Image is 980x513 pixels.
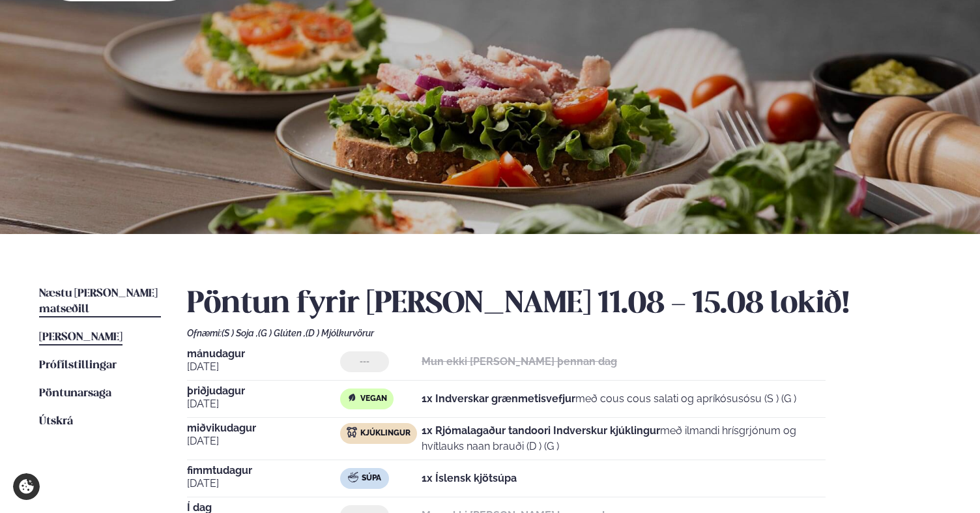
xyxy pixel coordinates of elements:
[39,386,111,402] a: Pöntunarsaga
[306,328,374,338] span: (D ) Mjólkurvörur
[187,359,340,375] span: [DATE]
[360,394,387,404] span: Vegan
[422,391,796,407] p: með cous cous salati og apríkósusósu (S ) (G )
[347,427,357,437] img: chicken.svg
[39,358,117,374] a: Prófílstillingar
[187,465,340,476] span: fimmtudagur
[422,392,575,405] strong: 1x Indverskar grænmetisvefjur
[39,416,73,427] span: Útskrá
[187,433,340,449] span: [DATE]
[360,357,369,367] span: ---
[348,472,358,482] img: soup.svg
[187,396,340,412] span: [DATE]
[39,414,73,430] a: Útskrá
[258,328,306,338] span: (G ) Glúten ,
[39,330,122,345] a: [PERSON_NAME]
[422,424,660,437] strong: 1x Rjómalagaður tandoori Indverskur kjúklingur
[362,473,381,484] span: Súpa
[187,328,941,338] div: Ofnæmi:
[39,288,158,315] span: Næstu [PERSON_NAME] matseðill
[187,423,340,433] span: miðvikudagur
[422,472,517,484] strong: 1x Íslensk kjötsúpa
[360,428,411,439] span: Kjúklingur
[187,503,340,513] span: Í dag
[422,355,617,368] strong: Mun ekki [PERSON_NAME] þennan dag
[347,392,357,403] img: Vegan.svg
[187,349,340,359] span: mánudagur
[39,360,117,371] span: Prófílstillingar
[187,286,941,323] h2: Pöntun fyrir [PERSON_NAME] 11.08 - 15.08 lokið!
[13,473,40,500] a: Cookie settings
[39,388,111,399] span: Pöntunarsaga
[187,386,340,396] span: þriðjudagur
[39,286,161,317] a: Næstu [PERSON_NAME] matseðill
[187,476,340,491] span: [DATE]
[422,423,826,454] p: með ilmandi hrísgrjónum og hvítlauks naan brauði (D ) (G )
[39,332,122,343] span: [PERSON_NAME]
[222,328,258,338] span: (S ) Soja ,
